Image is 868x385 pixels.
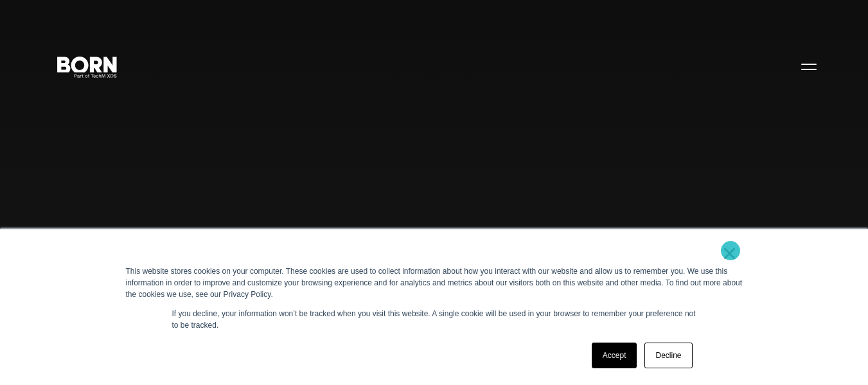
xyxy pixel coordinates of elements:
a: × [722,247,738,259]
button: Open [793,53,824,80]
a: Decline [644,343,692,368]
div: This website stores cookies on your computer. These cookies are used to collect information about... [126,265,743,300]
p: If you decline, your information won’t be tracked when you visit this website. A single cookie wi... [172,308,696,331]
a: Accept [592,343,637,368]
